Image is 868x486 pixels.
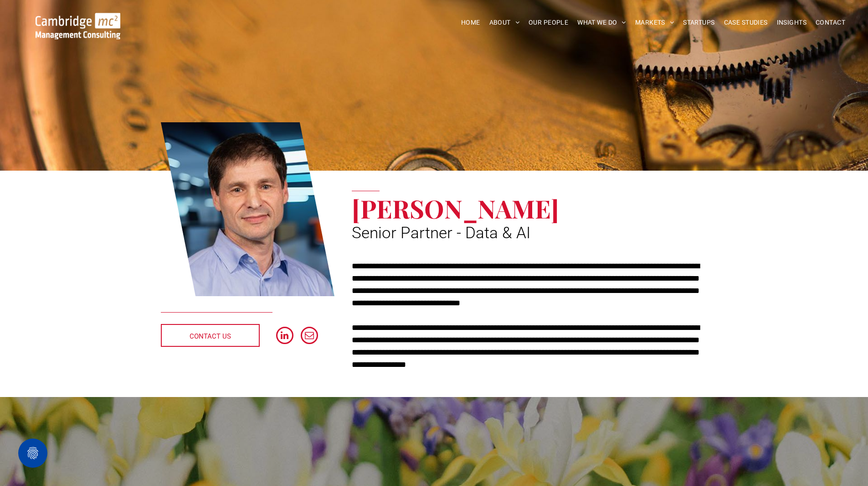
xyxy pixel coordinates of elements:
[190,325,231,348] span: CONTACT US
[772,16,811,30] a: INSIGHTS
[457,16,485,30] a: HOME
[719,16,772,30] a: CASE STUDIES
[36,14,120,24] a: Your Business Transformed | Cambridge Management Consulting
[276,327,293,346] a: linkedin
[631,16,678,30] a: MARKETS
[573,16,631,30] a: WHAT WE DO
[301,327,318,346] a: email
[524,16,573,30] a: OUR PEOPLE
[352,191,559,225] span: [PERSON_NAME]
[678,16,719,30] a: STARTUPS
[161,121,335,298] a: Simon Brueckheimer | Senior Partner - Data & AI
[811,16,850,30] a: CONTACT
[485,16,524,30] a: ABOUT
[161,324,260,347] a: CONTACT US
[36,13,120,39] img: Go to Homepage
[352,224,530,242] span: Senior Partner - Data & AI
